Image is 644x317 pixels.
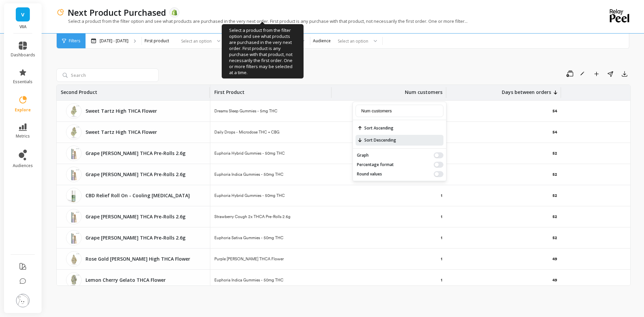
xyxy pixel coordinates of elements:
[552,256,557,262] p: 49
[13,163,33,168] span: audiences
[66,146,82,161] img: grape-runtz-thca-pre-rolls-26g-868946.jpg
[214,193,285,198] p: Euphoria Hybrid Gummies - 50mg THC
[21,11,24,18] span: V
[356,151,370,159] span: Graph
[61,85,97,96] p: Second Product
[552,193,557,198] p: 52
[214,235,283,241] p: Euphoria Sativa Gummies - 50mg THC
[552,151,557,156] p: 52
[214,256,284,262] p: Purple [PERSON_NAME] THCA Flower
[214,151,285,156] p: Euphoria Hybrid Gummies - 50mg THC
[214,277,283,283] p: Euphoria Indica Gummies - 50mg THC
[86,192,202,199] p: CBD Relief Roll On - Cooling Menthol
[56,18,468,24] p: Select a product from the filter option and see what products are purchased in the very next orde...
[171,9,177,15] img: api.shopify.svg
[100,38,128,44] p: [DATE] - [DATE]
[11,24,35,30] p: VIIA
[86,108,202,114] p: Sweet Tartz High THCA Flower
[66,272,82,288] img: lemon-cherry-gelato-thca-flower-668650.jpg
[552,172,557,177] p: 52
[66,209,82,224] img: grape-runtz-thca-pre-rolls-26g-868946.jpg
[16,294,30,307] img: profile picture
[405,85,442,96] p: Num customers
[356,123,443,134] span: Sort Ascending
[86,150,202,157] p: Grape Runtz THCA Pre-Rolls 2.6g
[214,108,277,114] p: Dreams Sleep Gummies - 5mg THC
[552,108,557,114] p: 54
[441,214,442,219] p: 1
[356,105,443,117] input: Update column name
[86,256,202,262] p: Rose Gold Runtz High THCA Flower
[552,235,557,241] p: 52
[86,171,202,178] p: Grape Runtz THCA Pre-Rolls 2.6g
[502,85,551,96] p: Days between orders
[86,129,202,136] p: Sweet Tartz High THCA Flower
[66,230,82,246] img: grape-runtz-thca-pre-rolls-26g-868946.jpg
[552,277,557,283] p: 49
[356,170,383,178] span: Round values
[356,161,395,169] span: Percentage format
[66,251,82,267] img: rose-gold-runtz-high-thca-flower-882546.jpg
[86,234,202,241] p: Grape Runtz THCA Pre-Rolls 2.6g
[86,277,202,283] p: Lemon Cherry Gelato THCA Flower
[56,8,64,16] img: header icon
[441,256,442,262] p: 1
[69,38,80,44] span: Filters
[86,213,202,220] p: Grape Runtz THCA Pre-Rolls 2.6g
[441,277,442,283] p: 1
[66,103,82,119] img: sweet-tartz-high-thca-flower-725853.jpg
[214,85,245,96] p: First Product
[552,129,557,135] p: 54
[214,172,283,177] p: Euphoria Indica Gummies - 50mg THC
[13,79,33,85] span: essentials
[66,188,82,203] img: cbd-relief-roll-on-cooling-menthol-457410.jpg
[356,135,443,146] span: Sort Descending
[441,193,442,198] p: 1
[68,7,166,18] p: Next Product Purchased
[66,167,82,182] img: grape-runtz-thca-pre-rolls-26g-868946.jpg
[56,68,159,82] input: Search
[11,52,35,58] span: dashboards
[15,107,31,113] span: explore
[66,124,82,140] img: sweet-tartz-high-thca-flower-725853.jpg
[552,214,557,219] p: 52
[214,129,279,135] p: Daily Drops - Microdose THC + CBG
[441,235,442,241] p: 1
[16,134,30,139] span: metrics
[214,214,290,219] p: Strawberry Cough 2x THCA Pre-Rolls 2.6g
